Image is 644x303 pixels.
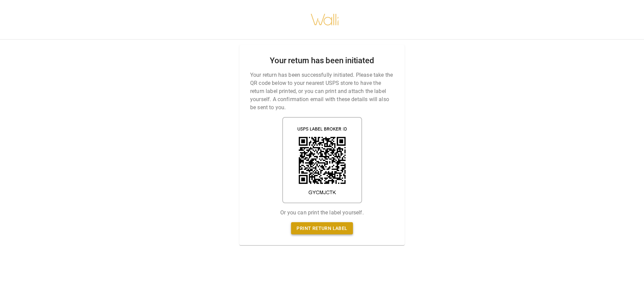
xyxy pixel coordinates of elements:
a: Print return label [291,222,353,235]
img: shipping label qr code [282,117,362,203]
img: walli-inc.myshopify.com [310,5,339,34]
p: Your return has been successfully initiated. Please take the QR code below to your nearest USPS s... [250,71,394,112]
p: Or you can print the label yourself. [280,209,363,217]
h2: Your return has been initiated [270,56,374,66]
